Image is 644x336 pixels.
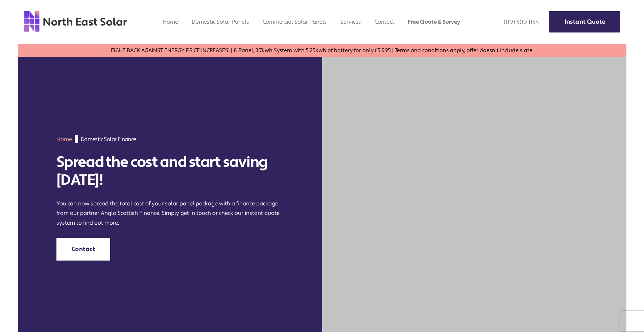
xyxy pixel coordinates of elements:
a: Home [163,18,178,25]
a: Services [340,18,361,25]
a: Free Quote & Survey [408,18,460,25]
a: Contact [56,238,111,261]
a: 0191 500 1154 [495,18,539,26]
img: phone icon [500,18,500,26]
h1: Spread the cost and start saving [DATE]! [56,153,283,189]
img: gif;base64,R0lGODdhAQABAPAAAMPDwwAAACwAAAAAAQABAAACAkQBADs= [75,135,78,143]
img: solar [322,57,626,332]
span: Domestic Solar Finance [81,135,136,143]
a: Home [56,136,72,143]
a: Contact [375,18,394,25]
a: Domestic Solar Panels [192,18,249,25]
img: north east solar logo [24,10,127,32]
a: Commercial Solar Panels [263,18,327,25]
a: Instant Quote [549,11,620,32]
p: You can now spread the total cost of your solar panel package with a finance package from our par... [56,199,283,227]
